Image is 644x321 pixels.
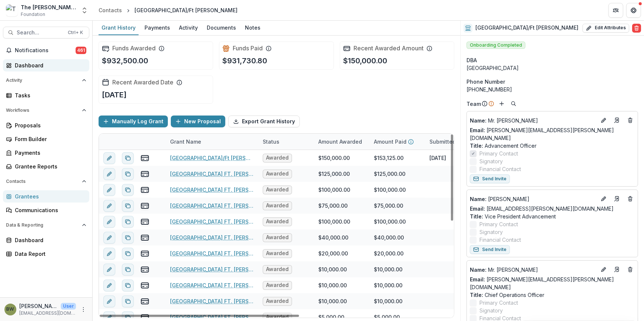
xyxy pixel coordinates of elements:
div: Submitted Date [425,138,474,146]
p: [PERSON_NAME] [470,195,596,203]
button: Duplicate proposal [122,232,134,244]
div: [GEOGRAPHIC_DATA]/Ft [PERSON_NAME] [135,6,238,14]
span: Title : [470,292,483,298]
button: edit [103,216,115,228]
div: Proposals [15,121,83,129]
div: Payments [142,22,173,33]
div: $20,000.00 [374,250,404,257]
div: $150,000.00 [318,154,350,162]
div: $75,000.00 [374,202,403,210]
a: [GEOGRAPHIC_DATA] FT. [PERSON_NAME] - [DATE] [170,202,254,210]
span: Email: [470,205,485,212]
div: $100,000.00 [374,218,406,225]
a: [GEOGRAPHIC_DATA] FT. [PERSON_NAME] - [DATE] [170,170,254,178]
div: Payments [15,149,83,157]
div: Grant History [99,22,139,33]
a: Email: [PERSON_NAME][EMAIL_ADDRESS][PERSON_NAME][DOMAIN_NAME] [470,275,635,291]
button: Search [509,99,518,108]
span: Awarded [266,171,289,177]
a: Go to contact [611,264,623,275]
a: Grantee Reports [3,160,89,173]
div: Tasks [15,91,83,99]
div: $100,000.00 [374,186,406,194]
span: Financial Contact [479,236,521,244]
span: Signatory [479,157,503,165]
div: Status [258,134,314,150]
a: [GEOGRAPHIC_DATA]/Ft [PERSON_NAME] - 2023 - The [PERSON_NAME] Foundation Grant Proposal Application [170,154,254,162]
a: Communications [3,204,89,216]
p: Mr. [PERSON_NAME] [470,117,596,124]
div: $10,000.00 [318,297,347,305]
div: Amount Paid [369,134,425,150]
button: view-payments [140,154,149,163]
p: User [61,303,76,310]
button: Get Help [626,3,641,18]
span: Awarded [266,218,289,225]
button: view-payments [140,201,149,210]
p: Mr. [PERSON_NAME] [470,266,596,274]
button: Duplicate proposal [122,152,134,164]
span: Awarded [266,155,289,161]
div: Amount Awarded [314,134,369,150]
img: The Bolick Foundation [6,4,18,16]
button: edit [103,200,115,212]
span: Phone Number [467,78,505,86]
div: $100,000.00 [318,186,350,194]
div: $153,125.00 [374,154,404,162]
h2: [GEOGRAPHIC_DATA]/Ft [PERSON_NAME] [475,25,578,31]
div: Dashboard [15,61,83,69]
div: Grant Name [166,138,206,146]
div: $10,000.00 [374,265,402,273]
button: Deletes [626,265,635,274]
a: Payments [3,147,89,159]
p: Vice President Advancement [470,213,635,220]
span: Awarded [266,234,289,241]
button: Duplicate proposal [122,280,134,291]
p: [EMAIL_ADDRESS][DOMAIN_NAME] [19,310,76,317]
button: edit [103,280,115,291]
a: Go to contact [611,193,623,205]
a: Grantees [3,190,89,203]
h2: Recent Awarded Date [112,79,173,86]
button: Notifications461 [3,44,89,56]
div: [PHONE_NUMBER] [467,86,638,93]
h2: Funds Awarded [112,45,156,52]
div: $10,000.00 [318,281,347,289]
button: Open Contacts [3,175,89,187]
a: [GEOGRAPHIC_DATA] FT. [PERSON_NAME] - [DATE] [170,281,254,289]
span: Data & Reporting [6,223,79,228]
div: $40,000.00 [318,234,348,241]
a: Grant History [99,21,139,35]
div: $40,000.00 [374,234,404,241]
span: Awarded [266,203,289,209]
div: $10,000.00 [318,265,347,273]
button: Delete [632,24,641,33]
a: Notes [242,21,263,35]
span: Activity [6,78,79,83]
button: view-payments [140,249,149,258]
button: Edit [599,265,608,274]
div: Communications [15,206,83,214]
span: Name : [470,117,487,124]
a: [GEOGRAPHIC_DATA] FT. [PERSON_NAME] - [DATE] [170,234,254,241]
p: $931,730.80 [222,55,267,66]
span: Financial Contact [479,165,521,173]
button: Open Activity [3,74,89,86]
p: [DATE] [102,89,127,100]
div: $10,000.00 [374,281,402,289]
span: Workflows [6,108,79,113]
button: view-payments [140,185,149,194]
div: Dashboard [15,236,83,244]
a: Email: [PERSON_NAME][EMAIL_ADDRESS][PERSON_NAME][DOMAIN_NAME] [470,126,635,142]
span: DBA [467,56,477,64]
button: Send Invite [470,174,510,183]
button: edit [103,184,115,196]
div: Form Builder [15,135,83,143]
button: Edit [599,116,608,125]
a: [GEOGRAPHIC_DATA] FT. [PERSON_NAME] - [DATE] [170,265,254,273]
div: [DATE] [429,154,446,162]
span: Search... [17,30,63,36]
p: [PERSON_NAME] [19,302,58,310]
button: view-payments [140,233,149,242]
